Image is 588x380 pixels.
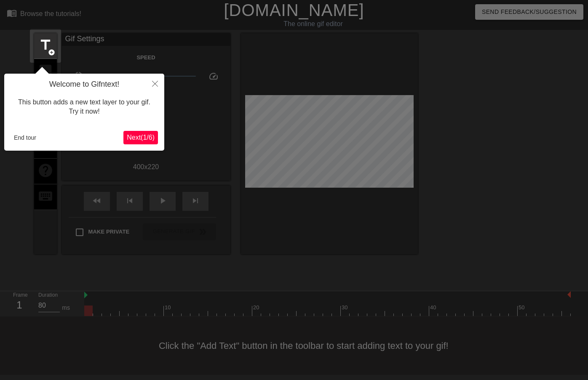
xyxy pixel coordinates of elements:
button: End tour [11,131,40,144]
button: Next [123,131,158,144]
h4: Welcome to Gifntext! [11,80,158,89]
button: Close [146,74,164,93]
div: This button adds a new text layer to your gif. Try it now! [11,89,158,125]
span: Next ( 1 / 6 ) [127,134,155,141]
